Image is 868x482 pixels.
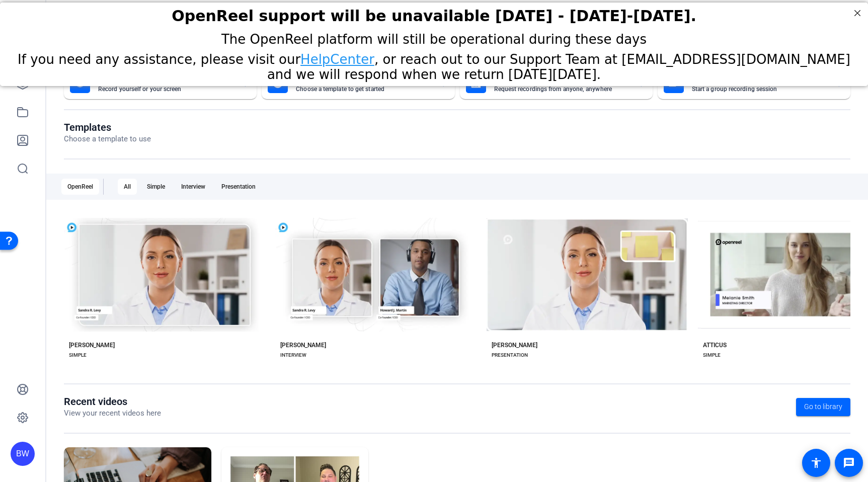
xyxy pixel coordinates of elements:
[492,351,528,359] div: PRESENTATION
[11,442,35,466] div: BW
[280,341,326,349] div: [PERSON_NAME]
[703,341,727,349] div: ATTICUS
[215,179,262,195] div: Presentation
[796,398,850,416] a: Go to library
[692,86,828,92] mat-card-subtitle: Start a group recording session
[296,86,432,92] mat-card-subtitle: Choose a template to get started
[494,86,630,92] mat-card-subtitle: Request recordings from anyone, anywhere
[300,49,374,64] a: HelpCenter
[69,351,87,359] div: SIMPLE
[280,351,306,359] div: INTERVIEW
[98,86,234,92] mat-card-subtitle: Record yourself or your screen
[118,179,137,195] div: All
[64,395,161,408] h1: Recent videos
[69,341,115,349] div: [PERSON_NAME]
[492,341,537,349] div: [PERSON_NAME]
[141,179,171,195] div: Simple
[851,4,864,17] div: Close Step
[804,401,842,412] span: Go to library
[64,408,161,419] p: View your recent videos here
[703,351,721,359] div: SIMPLE
[175,179,211,195] div: Interview
[18,49,850,79] span: If you need any assistance, please visit our , or reach out to our Support Team at [EMAIL_ADDRESS...
[843,457,855,469] mat-icon: message
[221,29,647,44] span: The OpenReel platform will still be operational during these days
[64,133,151,145] p: Choose a template to use
[64,121,151,133] h1: Templates
[13,5,855,22] h2: OpenReel support will be unavailable Thursday - Friday, October 16th-17th.
[61,179,99,195] div: OpenReel
[810,457,822,469] mat-icon: accessibility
